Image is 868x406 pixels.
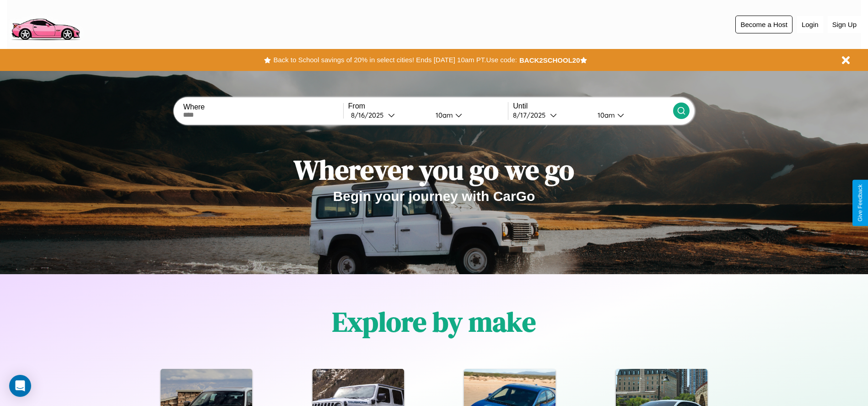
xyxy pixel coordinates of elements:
[348,102,508,110] label: From
[513,102,673,110] label: Until
[857,184,863,222] div: Give Feedback
[735,16,793,33] button: Become a Host
[332,303,536,341] h1: Explore by make
[348,110,428,120] button: 8/16/2025
[828,16,861,33] button: Sign Up
[513,111,550,119] div: 8 / 17 / 2025
[519,56,580,64] b: BACK2SCHOOL20
[271,54,519,66] button: Back to School savings of 20% in select cities! Ends [DATE] 10am PT.Use code:
[590,110,673,120] button: 10am
[7,5,84,43] img: logo
[351,111,388,119] div: 8 / 16 / 2025
[593,111,617,119] div: 10am
[797,16,823,33] button: Login
[431,111,455,119] div: 10am
[9,375,31,397] div: Open Intercom Messenger
[428,110,508,120] button: 10am
[183,103,343,111] label: Where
